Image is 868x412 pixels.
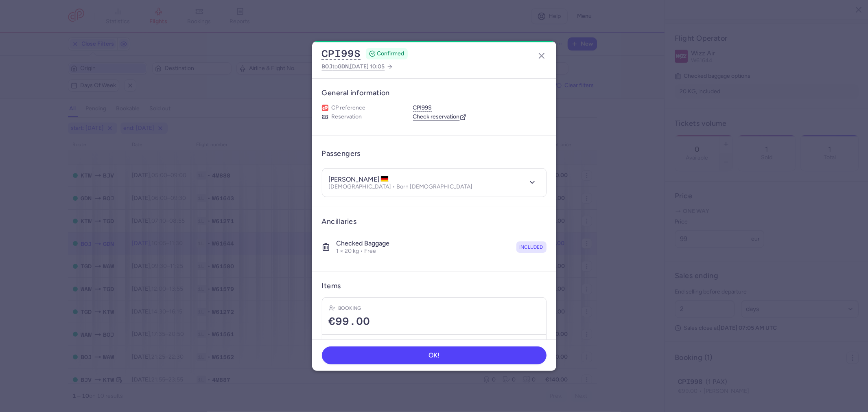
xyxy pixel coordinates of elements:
[337,248,390,255] p: 1 × 20 kg • Free
[329,316,370,328] span: €99.00
[322,88,547,98] h3: General information
[329,184,473,190] p: [DEMOGRAPHIC_DATA] • Born [DEMOGRAPHIC_DATA]
[350,63,385,70] span: [DATE] 10:05
[520,243,543,251] span: included
[322,298,546,335] div: Booking€99.00
[322,61,393,72] a: BOJtoGDN,[DATE] 10:05
[332,113,362,121] span: Reservation
[377,50,404,58] span: CONFIRMED
[339,304,361,312] h4: Booking
[337,239,390,248] h4: Checked baggage
[413,113,466,121] a: Check reservation
[429,352,439,359] span: OK!
[338,63,349,70] span: GDN
[322,63,333,70] span: BOJ
[322,105,328,111] figure: 1L airline logo
[332,104,366,112] span: CP reference
[322,346,547,364] button: OK!
[322,281,341,291] h3: Items
[322,61,385,72] span: to ,
[322,149,361,158] h3: Passengers
[322,48,361,60] button: CPI99S
[329,175,389,184] h4: [PERSON_NAME]
[322,217,547,226] h3: Ancillaries
[413,104,432,112] button: CPI99S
